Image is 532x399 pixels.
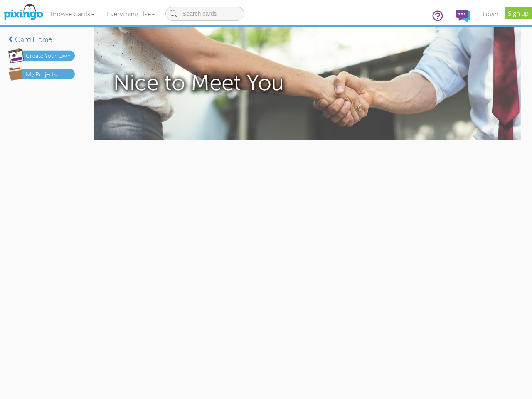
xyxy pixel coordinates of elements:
[26,70,57,79] div: My Projects
[8,48,75,63] img: create-own-button.png
[476,3,505,24] a: Login
[8,35,75,44] a: Card home
[94,27,521,140] img: nice-to-meet-you.jpg
[165,7,244,21] input: Search cards
[456,10,470,22] img: comments.svg
[26,52,71,60] div: Create Your Own
[505,7,532,19] a: Sign up
[8,67,75,81] img: my-projects-button.png
[101,3,161,24] a: Everything Else
[1,2,45,23] img: pixingo logo
[44,3,101,24] a: Browse Cards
